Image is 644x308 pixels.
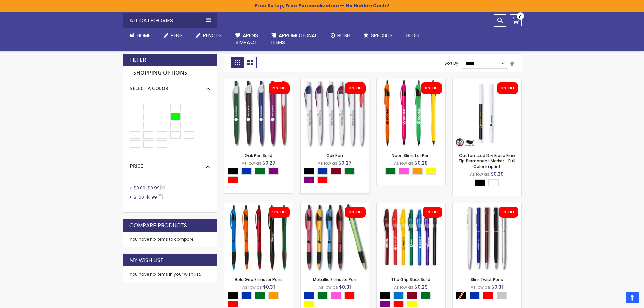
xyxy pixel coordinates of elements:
span: $1.00 [134,194,144,200]
a: The Grip Stick Solid [391,277,430,282]
div: Blue Light [393,292,404,299]
span: As low as [394,284,413,290]
span: As low as [318,160,337,166]
div: Blue [241,292,252,299]
span: $0.30 [491,171,504,177]
img: Oak Pen Solid [224,79,293,148]
div: Red [344,292,355,299]
a: $0.00-$0.9933 [132,185,168,191]
div: Select A Color [304,168,369,185]
a: Customized Dry Erase Fine Tip Permanent Marker - Full Color Imprint [458,152,515,169]
span: $0.31 [263,284,275,290]
img: Slim Twist Pens [453,203,521,272]
div: Green [255,292,265,299]
div: Black [475,179,485,186]
span: $0.29 [414,284,428,290]
div: Green [344,168,355,175]
span: $0.27 [338,160,352,166]
a: Bold Grip Slimster Pens [235,277,283,282]
strong: Compare Products [129,222,187,229]
div: You have no items to compare. [123,232,217,247]
div: Yellow [407,301,417,307]
a: Neon Slimster Pen [392,152,430,158]
span: 33 [160,185,166,190]
a: Pens [157,28,189,43]
span: As low as [470,171,490,177]
div: You have no items in your wish list. [130,271,210,277]
div: Burgundy [407,292,417,299]
span: As low as [242,284,262,290]
a: Slim Twist Pens [453,203,521,209]
span: As low as [394,160,413,166]
div: Yellow [304,301,314,307]
a: Bold Grip Slimster Promotional Pens [224,203,293,209]
span: As low as [471,284,490,290]
img: Bold Grip Slimster Promotional Pens [224,203,293,272]
span: As low as [318,284,338,290]
div: 20% OFF [500,86,515,91]
a: Oak Pen [301,79,369,85]
img: Oak Pen [301,79,369,148]
div: Green [385,168,396,175]
img: Neon Slimster Pen [377,79,445,148]
a: Oak Pen [326,152,343,158]
div: Red [228,176,238,183]
a: Oak Pen Solid [245,152,272,158]
img: Customized Dry Erase Fine Tip Permanent Marker - Full Color Imprint [453,79,521,148]
span: $0.31 [339,284,351,290]
div: Red [317,176,328,183]
div: Purple [380,301,390,307]
a: Customized Dry Erase Fine Tip Permanent Marker - Full Color Imprint [453,79,521,85]
div: Green [317,292,328,299]
span: $0.00 [134,185,145,191]
div: Blue [470,292,480,299]
div: 10% OFF [424,86,438,91]
a: 4PROMOTIONALITEMS [265,28,324,50]
img: Metallic Slimster Pen [301,203,369,272]
div: 20% OFF [348,86,362,91]
a: Blog [400,28,426,43]
img: The Grip Stick Solid [377,203,445,272]
span: $0.99 [148,185,160,191]
div: Black [304,168,314,175]
div: Blue [241,168,252,175]
div: Black [228,168,238,175]
span: Rush [337,32,350,39]
div: Silver [497,292,507,299]
strong: My Wish List [129,257,164,264]
div: Red [483,292,493,299]
span: Home [137,32,150,39]
div: Select A Color [130,80,210,92]
div: Green [255,168,265,175]
div: Black [228,292,238,299]
div: White [456,301,466,307]
div: Purple [304,176,314,183]
a: Home [123,28,157,43]
div: Burgundy [331,168,341,175]
div: Pink [331,292,341,299]
span: Specials [371,32,393,39]
a: Metallic Slimster Pen [313,277,356,282]
div: Select A Color [228,168,293,185]
div: Yellow [426,168,436,175]
div: White [488,179,499,186]
div: All Categories [123,13,217,28]
strong: Filter [129,56,146,64]
div: 5% OFF [426,210,438,215]
strong: Grid [231,57,244,68]
div: Blue [317,168,328,175]
div: 10% OFF [272,210,286,215]
div: 20% OFF [272,86,286,91]
a: Pencils [189,28,229,43]
div: Blue [304,292,314,299]
a: $1.00-$1.997 [132,194,165,200]
iframe: Google Customer Reviews [588,290,644,308]
div: Red [393,301,404,307]
a: Slim Twist Pens [471,277,503,282]
div: 5% OFF [502,210,515,215]
div: Orange [268,292,279,299]
span: Blog [406,32,420,39]
a: Rush [324,28,357,43]
a: 4Pens4impact [229,28,265,50]
div: Select A Color [385,168,439,176]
